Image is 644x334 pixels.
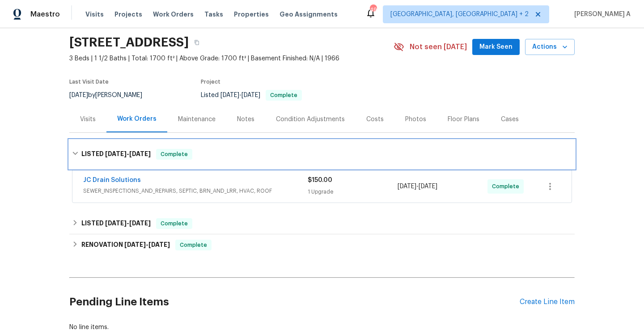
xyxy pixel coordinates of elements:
span: Work Orders [153,10,194,19]
span: Actions [532,42,568,53]
span: [DATE] [124,241,146,248]
h6: LISTED [81,218,151,229]
div: No line items. [69,323,575,332]
div: 1 Upgrade [308,187,398,196]
span: Listed [201,92,302,98]
span: Properties [234,10,269,19]
h2: Pending Line Items [69,281,520,323]
div: by [PERSON_NAME] [69,90,153,101]
div: LISTED [DATE]-[DATE]Complete [69,140,575,169]
div: Maintenance [178,115,216,124]
button: Copy Address [189,34,205,51]
span: Tasks [204,11,223,17]
span: - [398,182,437,191]
span: $150.00 [308,177,332,183]
div: Visits [80,115,96,124]
span: Complete [157,219,191,228]
span: Complete [157,150,191,159]
span: Maestro [30,10,60,19]
span: [DATE] [398,183,416,190]
span: [PERSON_NAME] A [571,10,631,19]
span: Not seen [DATE] [410,42,467,51]
div: Costs [366,115,384,124]
button: Actions [525,39,575,55]
div: Photos [405,115,426,124]
div: LISTED [DATE]-[DATE]Complete [69,213,575,234]
span: Project [201,79,220,85]
span: Complete [492,182,523,191]
span: Mark Seen [479,42,513,53]
div: Floor Plans [448,115,479,124]
h2: [STREET_ADDRESS] [69,38,189,47]
span: [DATE] [148,241,170,248]
span: Last Visit Date [69,79,109,85]
span: Visits [85,10,104,19]
span: Projects [114,10,142,19]
div: Cases [501,115,519,124]
h6: RENOVATION [81,240,170,250]
span: - [220,92,260,98]
span: [DATE] [69,92,88,98]
div: Work Orders [117,114,157,123]
span: - [124,241,170,248]
span: [GEOGRAPHIC_DATA], [GEOGRAPHIC_DATA] + 2 [390,10,529,19]
span: Complete [176,241,211,249]
span: Complete [267,93,301,98]
span: Geo Assignments [280,10,338,19]
span: [DATE] [241,92,260,98]
span: [DATE] [105,151,127,157]
span: [DATE] [129,151,151,157]
div: Notes [237,115,254,124]
span: [DATE] [419,183,437,190]
div: 49 [370,5,376,14]
span: SEWER_INSPECTIONS_AND_REPAIRS, SEPTIC, BRN_AND_LRR, HVAC, ROOF [83,186,308,195]
span: 3 Beds | 1 1/2 Baths | Total: 1700 ft² | Above Grade: 1700 ft² | Basement Finished: N/A | 1966 [69,54,394,63]
a: JC Drain Solutions [83,177,141,183]
span: [DATE] [129,220,151,226]
h6: LISTED [81,149,151,160]
span: - [105,151,151,157]
div: Create Line Item [520,298,575,306]
button: Mark Seen [472,39,520,55]
div: Condition Adjustments [276,115,345,124]
span: [DATE] [105,220,127,226]
div: RENOVATION [DATE]-[DATE]Complete [69,234,575,256]
span: - [105,220,151,226]
span: [DATE] [220,92,239,98]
